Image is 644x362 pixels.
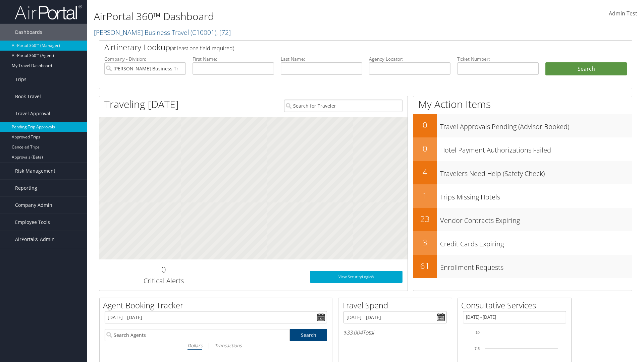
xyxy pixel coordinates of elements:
[281,56,362,62] label: Last Name:
[369,56,450,62] label: Agency Locator:
[104,276,223,286] h3: Critical Alerts
[290,329,327,341] a: Search
[413,260,437,271] h2: 61
[461,300,571,311] h2: Consultative Services
[440,166,632,178] h3: Travelers Need Help (Safety Check)
[476,330,480,335] tspan: 10
[15,24,42,41] span: Dashboards
[413,190,437,201] h2: 1
[413,237,437,248] h2: 3
[609,10,637,17] span: Admin Test
[342,300,452,311] h2: Travel Spend
[103,300,332,311] h2: Agent Booking Tracker
[94,9,456,23] h1: AirPortal 360™ Dashboard
[105,329,290,341] input: Search Agents
[104,97,179,111] h1: Traveling [DATE]
[94,28,231,37] a: [PERSON_NAME] Business Travel
[343,329,447,336] h6: Total
[104,42,583,53] h2: Airtinerary Lookup
[413,184,632,208] a: 1Trips Missing Hotels
[15,71,26,88] span: Trips
[440,119,632,131] h3: Travel Approvals Pending (Advisor Booked)
[104,56,186,62] label: Company - Division:
[413,119,437,131] h2: 0
[343,329,363,336] span: $33,004
[440,236,632,249] h3: Credit Cards Expiring
[193,56,274,62] label: First Name:
[413,114,632,137] a: 0Travel Approvals Pending (Advisor Booked)
[216,28,231,37] span: , [ 72 ]
[15,180,37,196] span: Reporting
[191,28,216,37] span: ( C10001 )
[15,105,50,122] span: Travel Approval
[440,142,632,155] h3: Hotel Payment Authorizations Failed
[187,342,202,349] i: Dollars
[15,231,55,248] span: AirPortal® Admin
[413,231,632,255] a: 3Credit Cards Expiring
[15,88,41,105] span: Book Travel
[310,271,402,283] a: View SecurityLogic®
[413,255,632,278] a: 61Enrollment Requests
[440,189,632,202] h3: Trips Missing Hotels
[413,161,632,184] a: 4Travelers Need Help (Safety Check)
[413,166,437,178] h2: 4
[170,45,234,52] span: (at least one field required)
[15,214,50,231] span: Employee Tools
[475,347,480,351] tspan: 7.5
[15,197,52,214] span: Company Admin
[413,97,632,111] h1: My Action Items
[413,143,437,154] h2: 0
[215,342,241,349] i: Transactions
[104,264,223,275] h2: 0
[440,213,632,225] h3: Vendor Contracts Expiring
[413,208,632,231] a: 23Vendor Contracts Expiring
[440,259,632,272] h3: Enrollment Requests
[105,341,327,350] div: |
[457,56,539,62] label: Ticket Number:
[15,4,82,20] img: airportal-logo.png
[284,100,402,112] input: Search for Traveler
[15,163,55,179] span: Risk Management
[545,62,627,76] button: Search
[413,137,632,161] a: 0Hotel Payment Authorizations Failed
[413,213,437,225] h2: 23
[609,3,637,24] a: Admin Test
